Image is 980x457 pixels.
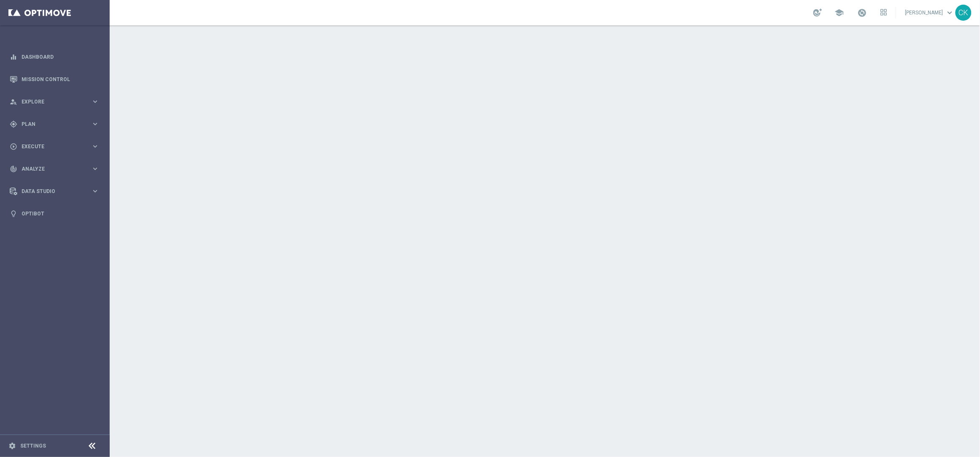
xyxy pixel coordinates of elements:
[91,120,99,128] i: keyboard_arrow_right
[22,46,99,68] a: Dashboard
[91,98,99,106] i: keyboard_arrow_right
[22,122,91,127] span: Plan
[10,210,17,218] i: lightbulb
[9,210,100,217] button: lightbulb Optibot
[10,98,91,106] div: Explore
[9,166,100,172] button: track_changes Analyze keyboard_arrow_right
[9,121,100,128] button: gps_fixed Plan keyboard_arrow_right
[91,187,99,195] i: keyboard_arrow_right
[22,189,91,194] span: Data Studio
[9,76,100,83] button: Mission Control
[22,202,99,225] a: Optibot
[9,98,100,105] button: person_search Explore keyboard_arrow_right
[956,5,972,21] div: CK
[22,99,91,104] span: Explore
[9,143,100,150] button: play_circle_outline Execute keyboard_arrow_right
[10,120,17,128] i: gps_fixed
[20,443,46,449] a: Settings
[10,165,17,173] i: track_changes
[10,143,91,150] div: Execute
[10,143,17,150] i: play_circle_outline
[10,68,99,90] div: Mission Control
[10,165,91,173] div: Analyze
[10,202,99,225] div: Optibot
[9,188,100,195] button: Data Studio keyboard_arrow_right
[10,120,91,128] div: Plan
[835,8,844,17] span: school
[904,6,956,19] a: [PERSON_NAME]keyboard_arrow_down
[945,8,955,17] span: keyboard_arrow_down
[10,188,91,195] div: Data Studio
[22,144,91,149] span: Execute
[9,54,100,60] button: equalizer Dashboard
[91,142,99,150] i: keyboard_arrow_right
[8,442,16,450] i: settings
[10,98,17,106] i: person_search
[91,165,99,173] i: keyboard_arrow_right
[10,53,17,61] i: equalizer
[22,68,99,90] a: Mission Control
[10,46,99,68] div: Dashboard
[22,166,91,171] span: Analyze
